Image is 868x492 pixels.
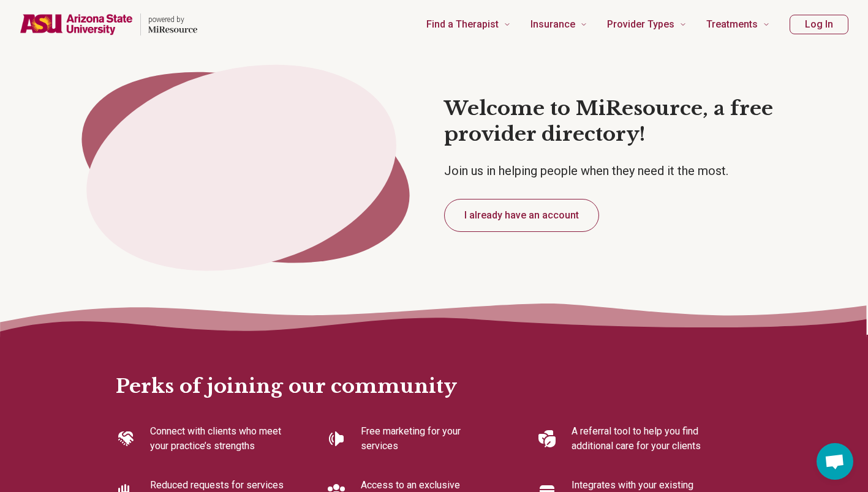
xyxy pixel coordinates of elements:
span: Find a Therapist [426,16,499,33]
p: powered by [148,15,197,24]
span: Provider Types [607,16,674,33]
p: Connect with clients who meet your practice’s strengths [150,424,287,453]
p: Join us in helping people when they need it the most. [444,162,807,179]
button: Log In [790,15,848,34]
p: Free marketing for your services [361,424,498,453]
p: A referral tool to help you find additional care for your clients [572,424,709,453]
a: Home page [20,5,197,44]
h1: Welcome to MiResource, a free provider directory! [444,96,807,147]
div: Open chat [817,443,853,480]
span: Insurance [530,16,575,33]
h2: Perks of joining our community [116,335,753,400]
span: Treatments [706,16,758,33]
button: I already have an account [444,199,599,232]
